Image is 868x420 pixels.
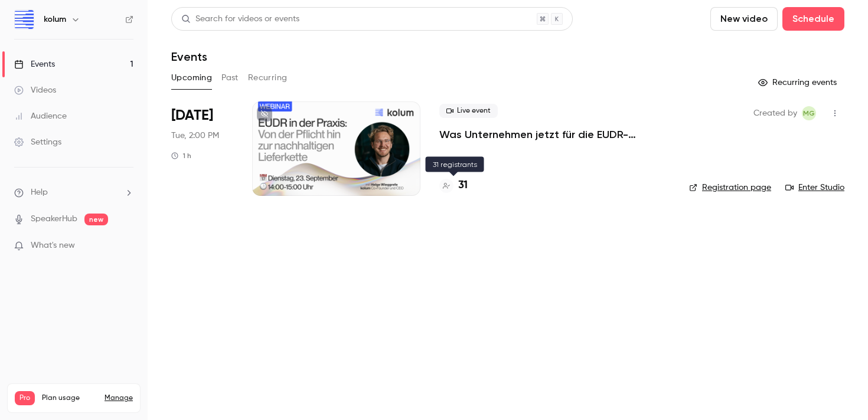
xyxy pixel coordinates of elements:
span: What's new [31,239,75,252]
div: Search for videos or events [181,13,299,25]
div: Sep 23 Tue, 2:00 PM (Europe/Berlin) [171,101,233,196]
li: help-dropdown-opener [14,186,133,199]
div: Videos [14,84,56,96]
div: Events [14,58,55,70]
span: [DATE] [171,106,213,125]
span: Maximilian Gampl [802,106,816,120]
h1: Events [171,50,207,64]
img: kolum [15,10,34,29]
button: Recurring events [753,73,844,92]
span: Live event [439,104,498,118]
span: new [84,214,108,225]
div: Settings [14,136,61,148]
span: MG [803,106,815,120]
a: Manage [105,393,133,403]
div: Audience [14,110,67,122]
span: Pro [15,391,35,405]
a: Registration page [689,182,771,193]
div: 1 h [171,151,191,160]
span: Help [31,186,48,199]
a: Was Unternehmen jetzt für die EUDR-Compliance tun müssen + Live Q&A [439,127,670,142]
h6: kolum [44,14,66,25]
button: Past [221,68,239,87]
h4: 31 [458,178,468,193]
button: New video [710,7,778,31]
iframe: Noticeable Trigger [119,241,133,251]
span: Created by [753,106,797,120]
button: Recurring [248,68,288,87]
a: Enter Studio [785,182,844,193]
a: SpeakerHub [31,213,77,225]
span: Tue, 2:00 PM [171,130,219,142]
a: 31 [439,178,468,193]
button: Upcoming [171,68,212,87]
button: Schedule [782,7,844,31]
span: Plan usage [42,393,97,403]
